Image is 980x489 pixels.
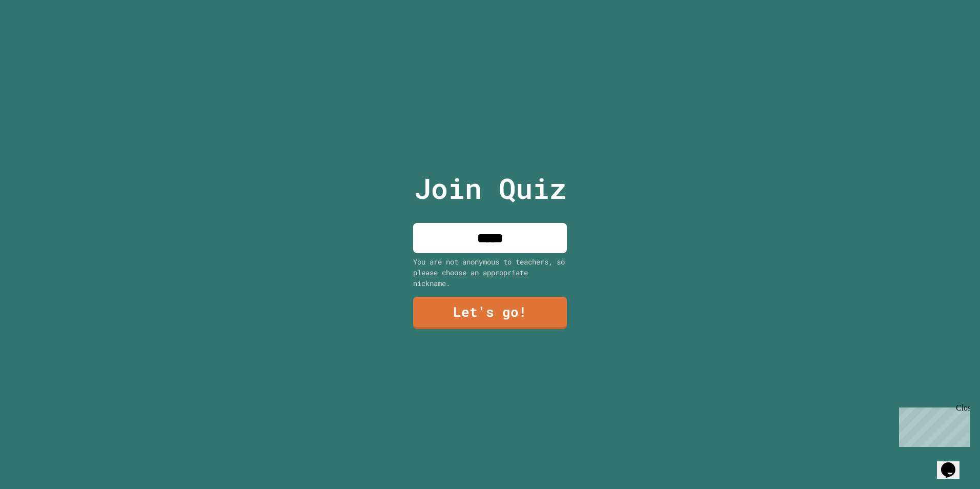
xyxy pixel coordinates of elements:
iframe: chat widget [937,448,970,479]
iframe: chat widget [895,403,970,447]
div: You are not anonymous to teachers, so please choose an appropriate nickname. [413,256,567,289]
a: Let's go! [413,297,567,329]
div: Chat with us now!Close [4,4,71,65]
p: Join Quiz [414,167,566,210]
